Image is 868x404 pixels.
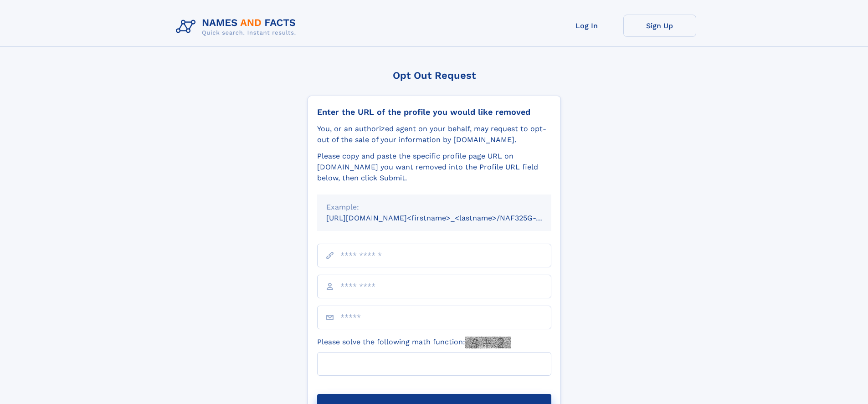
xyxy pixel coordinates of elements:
[172,15,303,39] img: Logo Names and Facts
[623,15,696,37] a: Sign Up
[326,202,542,213] div: Example:
[326,214,569,222] small: [URL][DOMAIN_NAME]<firstname>_<lastname>/NAF325G-xxxxxxxx
[317,337,511,348] label: Please solve the following math function:
[317,123,551,145] div: You, or an authorized agent on your behalf, may request to opt-out of the sale of your informatio...
[308,70,561,81] div: Opt Out Request
[317,107,551,117] div: Enter the URL of the profile you would like removed
[317,151,551,184] div: Please copy and paste the specific profile page URL on [DOMAIN_NAME] you want removed into the Pr...
[550,15,623,37] a: Log In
